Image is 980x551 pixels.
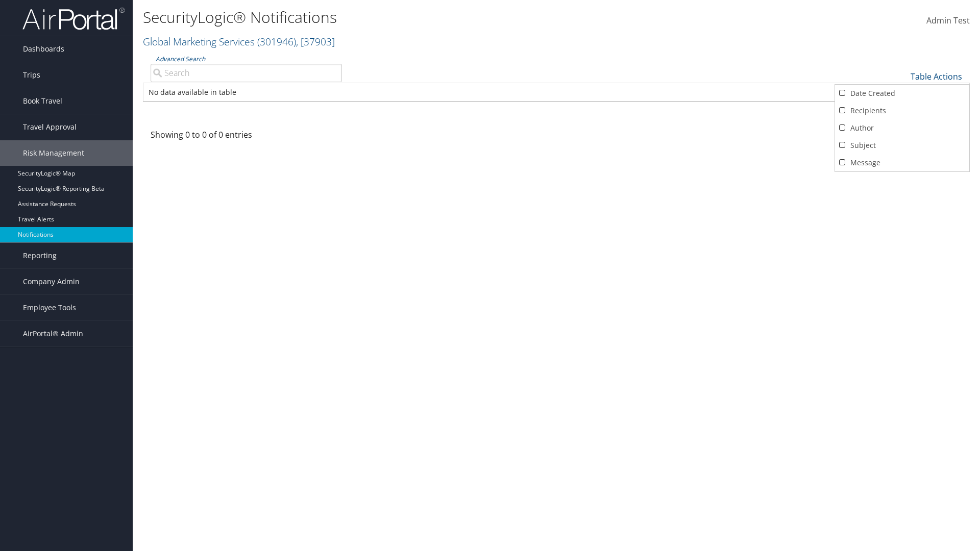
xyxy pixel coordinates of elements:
a: Date Created [835,85,969,102]
span: Employee Tools [23,295,76,320]
span: Dashboards [23,36,64,62]
a: Message [835,154,969,171]
a: Subject [835,137,969,154]
a: Author [835,119,969,137]
a: Recipients [835,102,969,119]
span: Trips [23,62,40,88]
span: Travel Approval [23,114,77,140]
span: AirPortal® Admin [23,321,83,346]
img: airportal-logo.png [22,7,125,31]
span: Book Travel [23,88,62,114]
span: Reporting [23,243,57,268]
span: Risk Management [23,140,84,166]
span: Company Admin [23,269,80,294]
